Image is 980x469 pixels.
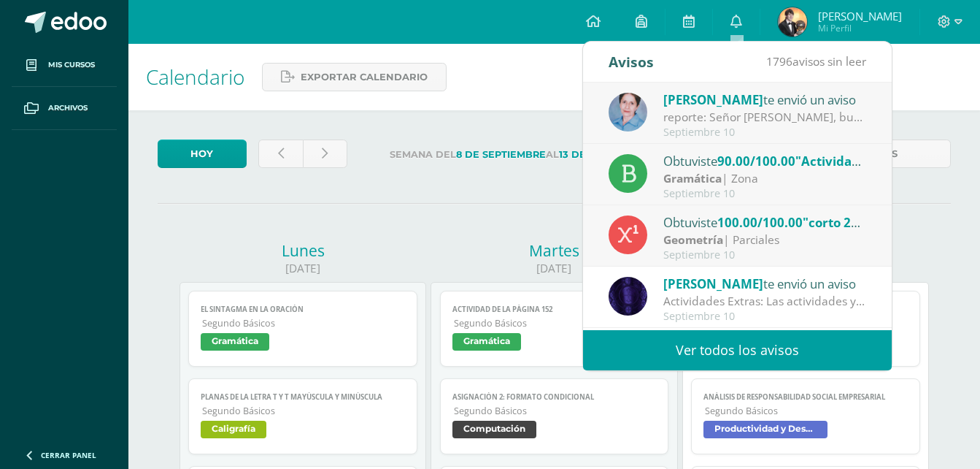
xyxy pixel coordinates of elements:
span: [PERSON_NAME] [663,91,763,108]
div: Obtuviste en [663,151,866,170]
span: 90.00/100.00 [717,153,795,169]
span: Productividad y Desarrollo [703,421,827,438]
strong: Gramática [663,170,722,186]
span: Mi Perfil [818,22,902,34]
div: Obtuviste en [663,213,866,232]
div: Lunes [180,240,426,261]
span: Calendario [146,63,244,91]
div: | Zona [663,170,866,187]
div: Septiembre 10 [663,126,866,139]
span: [PERSON_NAME] [663,275,763,292]
div: Septiembre 10 [663,188,866,200]
span: El sintagma en la oración [201,305,405,314]
span: Análisis de Responsabilidad Social Empresarial [703,392,908,402]
span: Segundo Básicos [202,317,405,329]
div: [DATE] [431,261,677,276]
strong: Geometría [663,232,723,248]
div: [DATE] [180,261,426,276]
div: reporte: Señor Guzmán, buenas noches. Hoy se le dio un reporte a Sebastián, por gritar en clase, ... [663,109,866,126]
span: Segundo Básicos [705,405,908,417]
a: Actividad de la página 152Segundo BásicosGramática [440,291,669,367]
a: PLANAS DE LA LETRA T y t mayúscula y minúsculaSegundo BásicosCaligrafía [188,378,417,454]
span: Mis cursos [48,59,95,71]
div: Avisos [609,42,654,82]
div: Actividades Extras: Las actividades ya estan asignadas en la plataforma de Richmond. Esto con la ... [663,293,866,310]
a: Hoy [158,140,247,168]
span: Segundo Básicos [454,405,657,417]
a: Asignación 2: Formato condicionalSegundo BásicosComputación [440,378,669,454]
span: [PERSON_NAME] [818,9,902,23]
a: Ver todos los avisos [583,330,892,370]
span: 1796 [766,53,792,69]
div: Septiembre 10 [663,310,866,323]
span: 100.00/100.00 [717,214,803,231]
a: Análisis de Responsabilidad Social EmpresarialSegundo BásicosProductividad y Desarrollo [691,378,920,454]
span: Asignación 2: Formato condicional [452,392,657,402]
span: Gramática [452,333,521,351]
label: Semana del al [359,140,683,169]
span: Segundo Básicos [202,405,405,417]
span: Cerrar panel [41,450,96,460]
img: 044c0162fa7e0f0b4b3ccbd14fd12260.png [609,93,647,131]
strong: 8 de Septiembre [456,149,546,160]
span: Caligrafía [201,421,266,438]
a: Exportar calendario [262,63,447,91]
img: 1a576c4b5cbd41fc70383f3f77ce78f7.png [778,7,807,37]
span: Gramática [201,333,269,351]
div: te envió un aviso [663,90,866,109]
span: Archivos [48,102,88,114]
strong: 13 de Septiembre [559,149,652,160]
div: Septiembre 10 [663,249,866,262]
span: PLANAS DE LA LETRA T y t mayúscula y minúscula [201,392,405,402]
span: Segundo Básicos [454,317,657,329]
span: Actividad de la página 152 [452,305,657,314]
a: El sintagma en la oraciónSegundo BásicosGramática [188,291,417,367]
div: | Parciales [663,232,866,248]
a: Archivos [12,87,117,130]
span: Computación [452,421,536,438]
a: Mis cursos [12,44,117,87]
span: "Actividad de la página 152" [795,153,966,169]
span: Exportar calendario [301,64,428,91]
span: avisos sin leer [766,53,866,69]
img: 31877134f281bf6192abd3481bfb2fdd.png [609,277,647,316]
div: Martes [431,240,677,261]
span: "corto 2" [803,214,860,231]
div: te envió un aviso [663,274,866,293]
